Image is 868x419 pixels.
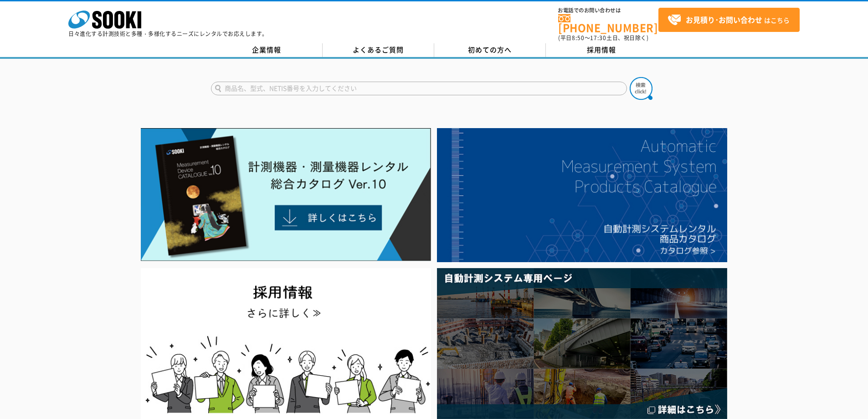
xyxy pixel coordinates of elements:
[668,13,790,27] span: はこちら
[658,8,800,32] a: お見積り･お問い合わせはこちら
[437,268,727,419] img: 自動計測システム専用ページ
[468,45,512,55] span: 初めての方へ
[558,34,648,42] span: (平日 ～ 土日、祝日除く)
[211,82,627,95] input: 商品名、型式、NETIS番号を入力してください
[572,34,585,42] span: 8:50
[141,128,431,261] img: Catalog Ver10
[686,14,762,25] strong: お見積り･お問い合わせ
[590,34,606,42] span: 17:30
[434,43,546,57] a: 初めての方へ
[558,14,658,33] a: [PHONE_NUMBER]
[546,43,657,57] a: 採用情報
[323,43,434,57] a: よくあるご質問
[437,128,727,262] img: 自動計測システムカタログ
[630,77,652,100] img: btn_search.png
[558,8,658,13] span: お電話でのお問い合わせは
[68,31,268,36] p: 日々進化する計測技術と多種・多様化するニーズにレンタルでお応えします。
[141,268,431,419] img: SOOKI recruit
[211,43,323,57] a: 企業情報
